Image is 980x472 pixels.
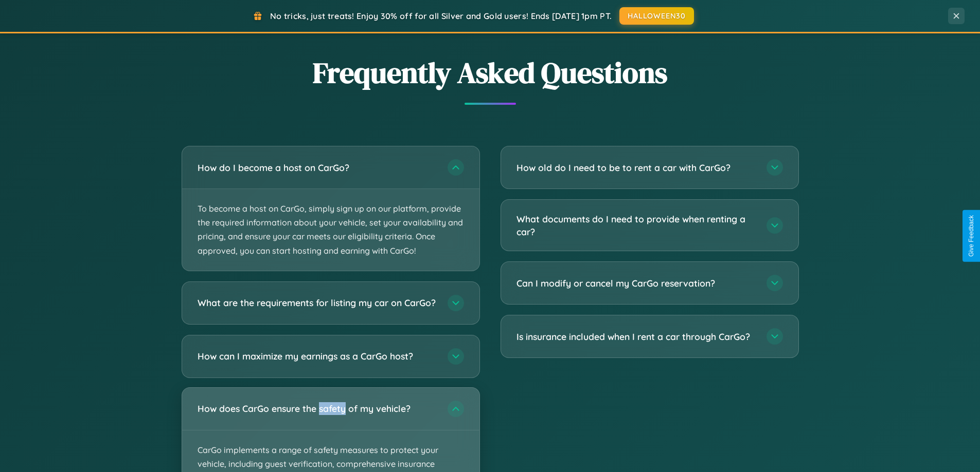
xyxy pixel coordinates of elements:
[182,53,799,92] h2: Frequently Asked Questions
[516,161,756,174] h3: How old do I need to be to rent a car with CarGo?
[270,11,612,21] span: No tricks, just treats! Enjoy 30% off for all Silver and Gold users! Ends [DATE] 1pm PT.
[516,213,756,238] h3: What documents do I need to provide when renting a car?
[516,330,756,343] h3: Is insurance included when I rent a car through CarGo?
[182,189,479,271] p: To become a host on CarGo, simply sign up on our platform, provide the required information about...
[198,296,437,309] h3: What are the requirements for listing my car on CarGo?
[619,7,694,25] button: HALLOWEEN30
[198,402,437,415] h3: How does CarGo ensure the safety of my vehicle?
[198,161,437,174] h3: How do I become a host on CarGo?
[968,215,975,257] div: Give Feedback
[198,350,437,363] h3: How can I maximize my earnings as a CarGo host?
[516,277,756,290] h3: Can I modify or cancel my CarGo reservation?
